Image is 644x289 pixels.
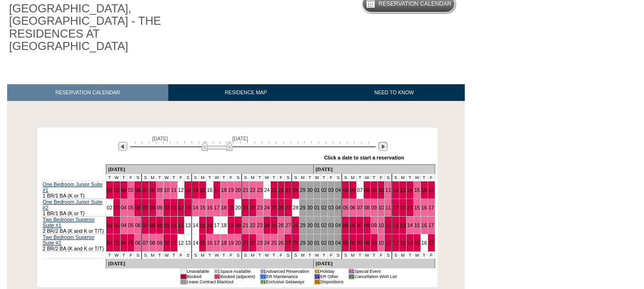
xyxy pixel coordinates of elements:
span: [DATE] [232,136,248,141]
a: 15 [200,240,205,246]
a: 14 [407,240,413,246]
a: 13 [400,205,406,210]
a: 28 [293,240,298,246]
a: 27 [285,187,291,193]
td: [DATE] [106,259,313,268]
a: 11 [385,205,391,210]
a: 21 [243,222,248,228]
td: F [327,251,335,259]
a: 24 [264,240,270,246]
a: 16 [421,187,427,193]
a: 17 [429,205,434,210]
a: 01 [314,205,320,210]
a: 12 [393,222,399,228]
a: 20 [235,187,241,193]
a: 08 [150,205,155,210]
a: 29 [300,187,306,193]
td: S [184,251,192,259]
a: 28 [293,222,298,228]
a: 07 [143,187,148,193]
td: W [413,174,420,181]
h1: [GEOGRAPHIC_DATA], [GEOGRAPHIC_DATA] - THE RESIDENCES AT [GEOGRAPHIC_DATA] [7,0,221,55]
a: 06 [350,240,356,246]
a: 08 [150,222,155,228]
h5: Reservation Calendar [378,1,451,7]
td: T [320,251,327,259]
a: 10 [164,222,170,228]
a: NEED TO KNOW [323,84,465,101]
a: 15 [200,205,205,210]
a: 22 [250,187,256,193]
td: S [235,174,242,181]
a: 05 [343,222,348,228]
a: 11 [385,187,391,193]
a: 27 [285,240,291,246]
td: T [357,251,364,259]
a: 12 [393,205,399,210]
td: S [342,174,349,181]
a: 18 [221,222,227,228]
td: S [392,174,399,181]
a: 24 [264,205,270,210]
td: W [413,251,420,259]
a: Two Bedroom Superior Suite #2 [43,234,95,246]
td: M [349,251,357,259]
td: T [120,174,127,181]
a: 03 [328,222,334,228]
a: 06 [350,205,356,210]
a: 03 [114,205,120,210]
a: 26 [278,187,284,193]
a: 21 [243,240,248,246]
td: T [170,174,177,181]
td: T [206,174,214,181]
td: T [370,174,378,181]
td: F [277,174,285,181]
a: 16 [421,205,427,210]
td: M [199,174,206,181]
a: 09 [157,187,163,193]
a: 25 [271,187,277,193]
td: 2 BR/2 BA (K and K or T/T) [42,216,106,234]
a: 07 [143,205,148,210]
a: 17 [214,240,220,246]
td: T [256,174,264,181]
a: 07 [143,240,148,246]
a: 15 [414,222,420,228]
a: 10 [378,222,384,228]
td: S [142,174,149,181]
a: 23 [257,222,263,228]
a: 04 [121,187,127,193]
a: RESIDENCE MAP [168,84,324,101]
td: W [263,174,270,181]
a: 09 [371,187,377,193]
td: M [199,251,206,259]
td: F [177,174,184,181]
a: 19 [228,187,234,193]
a: 24 [264,187,270,193]
a: 05 [128,240,134,246]
td: 2 BR/2 BA (K and K or T/T) [42,234,106,251]
a: 06 [350,222,356,228]
td: T [106,251,113,259]
a: 07 [357,222,363,228]
a: 19 [228,222,234,228]
a: 16 [207,222,213,228]
a: 13 [185,205,191,210]
a: 13 [400,222,406,228]
td: M [149,174,156,181]
a: Two Bedroom Superior Suite #1 [43,217,95,228]
a: 08 [364,205,370,210]
a: 01 [314,222,320,228]
a: 03 [114,187,120,193]
a: 14 [407,205,413,210]
td: T [407,251,414,259]
a: 04 [335,205,341,210]
a: 03 [114,240,120,246]
td: T [206,251,214,259]
td: F [177,251,184,259]
a: 02 [107,205,112,210]
a: 09 [371,222,377,228]
a: One Bedroom Junior Suite #1 [43,181,103,193]
a: 12 [393,187,399,193]
td: W [263,251,270,259]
